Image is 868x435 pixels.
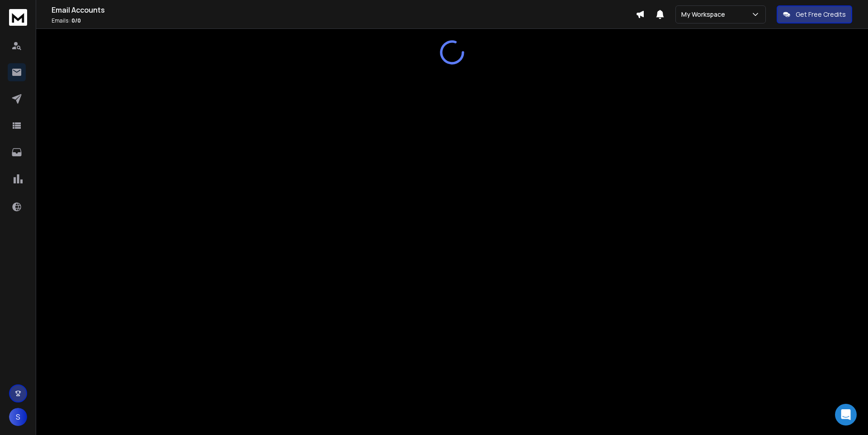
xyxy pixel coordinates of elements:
p: My Workspace [681,10,729,19]
button: Get Free Credits [777,5,852,23]
button: S [9,408,27,426]
span: 0 / 0 [71,17,81,24]
p: Emails : [52,17,636,24]
img: logo [9,9,27,26]
div: Open Intercom Messenger [835,404,857,426]
p: Get Free Credits [796,10,846,19]
h1: Email Accounts [52,5,636,15]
